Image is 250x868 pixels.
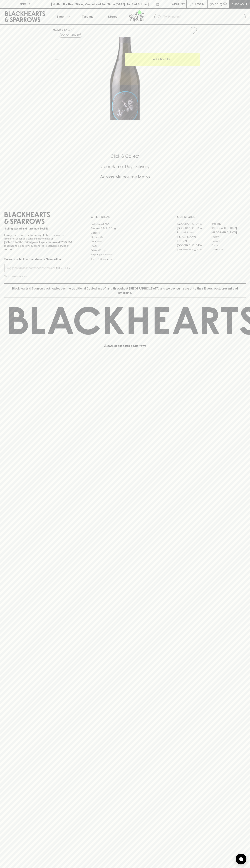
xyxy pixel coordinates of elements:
a: HOME [53,28,61,31]
p: Blackhearts & Sparrows acknowledges the traditional Custodians of land throughout [GEOGRAPHIC_DAT... [7,286,243,295]
a: Fitzroy [211,235,246,239]
p: ADD TO CART [153,57,172,61]
p: Tastings [82,14,93,19]
strong: Liquor License #32064953 [39,241,72,244]
button: Shop [50,9,75,24]
img: bubble-icon [239,857,243,861]
button: ADD TO CART [125,53,200,66]
a: Contact Us [91,235,159,239]
a: [GEOGRAPHIC_DATA] [177,222,211,226]
a: Prahran [211,243,246,248]
p: Shop [56,14,64,19]
button: SUBSCRIBE [55,264,73,272]
button: Add to wishlist [59,33,82,38]
h5: Uber Same-Day Delivery [4,164,246,169]
a: Geelong [211,239,246,243]
a: Fitzroy North [177,239,211,243]
p: Checkout [231,2,247,6]
div: Call to action block [4,139,246,199]
a: Privacy Policy [91,248,159,252]
a: [GEOGRAPHIC_DATA] [177,226,211,230]
p: Subscribe to The Blackhearts Newsletter [4,257,73,261]
a: [PERSON_NAME] [177,235,211,239]
img: 40776.png [50,37,200,120]
p: Stores [108,14,117,19]
a: [GEOGRAPHIC_DATA] [177,243,211,248]
p: Sibling owned and run since [DATE] [4,227,73,230]
p: 0 [224,3,226,5]
input: e.g. jane@blackheartsandsparrows.com.au [7,265,55,271]
p: FIND US [19,2,31,6]
a: [GEOGRAPHIC_DATA] [177,248,211,252]
a: [GEOGRAPHIC_DATA] [211,230,246,235]
a: Brunswick West [177,230,211,235]
a: Business & Bulk Gifting [91,226,159,231]
h5: Across Melbourne Metro [4,174,246,180]
p: It is against the law to sell or supply alcohol to, or to obtain alcohol on behalf of a person un... [4,233,73,251]
p: SUBSCRIBE [56,266,71,270]
a: Bottle Drop FAQ's [91,222,159,226]
a: Shipping Information [91,253,159,257]
p: Wishlist [172,2,185,6]
a: Braddon [211,222,246,226]
input: Try "Pinot noir" [163,14,243,20]
p: Login [195,2,204,6]
p: OTHER AREAS [91,215,159,219]
h5: Click & Collect [4,153,246,159]
a: [GEOGRAPHIC_DATA] [211,226,246,230]
a: Terms & Conditions [91,257,159,261]
p: OUR STORES [177,215,246,219]
a: FAQ's [91,244,159,248]
p: We will never spam you [4,274,73,278]
a: Stores [100,9,125,24]
p: $0.00 [210,2,218,6]
a: Gift Cards [91,239,159,244]
button: Add to wishlist [188,26,198,35]
a: Thornbury [211,248,246,252]
a: SHOP [64,28,72,31]
a: Careers [91,231,159,235]
a: Tastings [75,9,100,24]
